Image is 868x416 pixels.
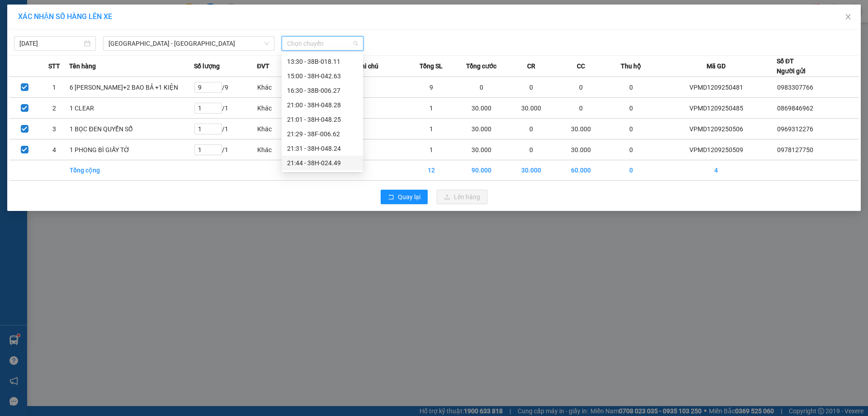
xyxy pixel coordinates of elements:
[577,61,585,71] span: CC
[287,100,358,110] div: 21:00 - 38H-048.28
[287,71,358,81] div: 15:00 - 38H-042.63
[656,119,777,139] td: VPMD1209250506
[556,139,606,160] td: 30.000
[406,98,456,119] td: 1
[398,192,420,202] span: Quay lại
[656,77,777,98] td: VPMD1209250481
[357,77,406,98] td: ---
[606,119,656,139] td: 0
[39,139,69,160] td: 4
[457,139,506,160] td: 30.000
[69,160,194,181] td: Tổng cộng
[406,119,456,139] td: 1
[606,77,656,98] td: 0
[388,194,394,201] span: rollback
[707,61,726,71] span: Mã GD
[194,119,257,139] td: / 1
[457,160,506,181] td: 90.000
[287,115,358,124] div: 21:01 - 38H-048.25
[457,119,506,139] td: 30.000
[18,12,112,21] span: XÁC NHẬN SỐ HÀNG LÊN XE
[108,37,269,50] span: Hà Nội - Hà Tĩnh
[457,77,506,98] td: 0
[194,77,257,98] td: / 9
[420,61,443,71] span: Tổng SL
[506,139,556,160] td: 0
[606,139,656,160] td: 0
[527,61,535,71] span: CR
[506,77,556,98] td: 0
[194,61,220,71] span: Số lượng
[257,98,307,119] td: Khác
[257,139,307,160] td: Khác
[69,139,194,160] td: 1 PHONG BÌ GIẤY TỜ
[11,11,57,57] img: logo.jpg
[777,105,813,112] span: 0869846962
[777,84,813,91] span: 0983307766
[357,61,378,71] span: Ghi chú
[357,119,406,139] td: ---
[437,190,487,204] button: uploadLên hàng
[287,158,358,168] div: 21:44 - 38H-024.49
[11,66,135,96] b: GỬI : VP [GEOGRAPHIC_DATA]
[85,33,378,45] li: Hotline: 1900252555
[69,77,194,98] td: 6 [PERSON_NAME]+2 BAO BẢ +1 KIỆN
[656,98,777,119] td: VPMD1209250485
[85,22,378,33] li: Cổ Đạm, xã [GEOGRAPHIC_DATA], [GEOGRAPHIC_DATA]
[194,98,257,119] td: / 1
[621,61,641,71] span: Thu hộ
[457,98,506,119] td: 30.000
[257,61,269,71] span: ĐVT
[556,119,606,139] td: 30.000
[506,160,556,181] td: 30.000
[381,190,428,204] button: rollbackQuay lại
[656,160,777,181] td: 4
[556,77,606,98] td: 0
[264,41,269,46] span: down
[39,119,69,139] td: 3
[556,98,606,119] td: 0
[69,119,194,139] td: 1 BỌC ĐEN QUYỂN SỔ
[406,160,456,181] td: 12
[39,77,69,98] td: 1
[69,98,194,119] td: 1 CLEAR
[39,98,69,119] td: 2
[606,98,656,119] td: 0
[556,160,606,181] td: 60.000
[287,129,358,139] div: 21:29 - 38F-006.62
[506,98,556,119] td: 30.000
[357,139,406,160] td: ---
[466,61,496,71] span: Tổng cước
[69,61,96,71] span: Tên hàng
[777,125,813,133] span: 0969312276
[656,139,777,160] td: VPMD1209250509
[835,5,861,30] button: Close
[606,160,656,181] td: 0
[844,13,852,20] span: close
[287,57,358,67] div: 13:30 - 38B-018.11
[48,61,60,71] span: STT
[406,77,456,98] td: 9
[257,77,307,98] td: Khác
[19,38,82,48] input: 12/09/2025
[506,119,556,139] td: 0
[406,139,456,160] td: 1
[194,139,257,160] td: / 1
[357,98,406,119] td: ---
[287,37,358,50] span: Chọn chuyến
[777,146,813,153] span: 0978127750
[777,56,806,76] div: Số ĐT Người gửi
[257,119,307,139] td: Khác
[287,86,358,96] div: 16:30 - 38B-006.27
[287,143,358,153] div: 21:31 - 38H-048.24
